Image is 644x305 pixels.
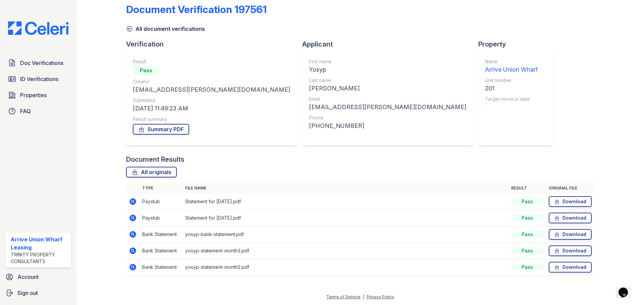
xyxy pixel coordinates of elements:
[182,259,508,276] td: yosyp-statement-month2.pdf
[133,104,290,113] div: [DATE] 11:49:23 AM
[133,124,189,135] a: Summary PDF
[20,107,31,115] span: FAQ
[511,198,543,205] div: Pass
[140,210,182,226] td: Paystub
[485,77,538,84] div: Unit number
[485,84,538,93] div: 201
[326,294,361,299] a: Terms of Service
[133,85,290,94] div: [EMAIL_ADDRESS][PERSON_NAME][DOMAIN_NAME]
[511,231,543,238] div: Pass
[133,97,290,104] div: Submitted
[133,78,290,85] div: Creator
[549,196,592,207] a: Download
[549,213,592,223] a: Download
[17,273,39,281] span: Account
[126,3,267,15] div: Document Verification 197561
[508,183,546,194] th: Result
[3,21,74,35] img: CE_Logo_Blue-a8612792a0a2168367f1c8372b55b34899dd931a85d93a1a3d3e32e68fde9ad4.png
[126,167,177,177] a: All originals
[309,96,466,102] div: Email
[126,155,184,164] div: Document Results
[3,270,74,284] a: Account
[11,235,68,251] div: Arrive Union Wharf Leasing
[367,294,394,299] a: Privacy Policy
[20,91,47,99] span: Properties
[182,226,508,243] td: yosyp-bank-statement.pdf
[126,40,302,49] div: Verification
[182,210,508,226] td: Statement for [DATE].pdf
[485,65,538,74] div: Arrive Union Wharf
[140,183,182,194] th: Type
[302,40,478,49] div: Applicant
[140,259,182,276] td: Bank Statement
[182,194,508,210] td: Statement for [DATE].pdf
[126,25,205,33] a: All document verifications
[5,104,71,118] a: FAQ
[3,286,74,300] a: Sign out
[616,278,637,298] iframe: chat widget
[546,183,594,194] th: Original file
[5,88,71,102] a: Properties
[182,243,508,259] td: yosyp-statement-month3.pdf
[133,58,290,65] div: Result
[363,294,364,299] div: |
[485,58,538,74] a: Name Arrive Union Wharf
[140,243,182,259] td: Bank Statement
[309,58,466,65] div: First name
[309,84,466,93] div: [PERSON_NAME]
[140,194,182,210] td: Paystub
[309,102,466,112] div: [EMAIL_ADDRESS][PERSON_NAME][DOMAIN_NAME]
[549,229,592,240] a: Download
[485,96,538,102] div: Target move in date
[511,215,543,221] div: Pass
[11,251,68,265] div: Trinity Property Consultants
[20,75,58,83] span: ID Verifications
[309,115,466,121] div: Phone
[485,58,538,65] div: Name
[511,247,543,254] div: Pass
[5,72,71,86] a: ID Verifications
[309,65,466,74] div: Yosyp
[511,264,543,271] div: Pass
[133,116,290,123] div: Result summary
[140,226,182,243] td: Bank Statement
[549,245,592,256] a: Download
[549,262,592,273] a: Download
[309,121,466,131] div: [PHONE_NUMBER]
[182,183,508,194] th: File name
[20,59,63,67] span: Doc Verifications
[17,289,38,297] span: Sign out
[485,102,538,112] div: -
[133,65,160,76] div: Pass
[309,77,466,84] div: Last name
[478,40,559,49] div: Property
[5,56,71,70] a: Doc Verifications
